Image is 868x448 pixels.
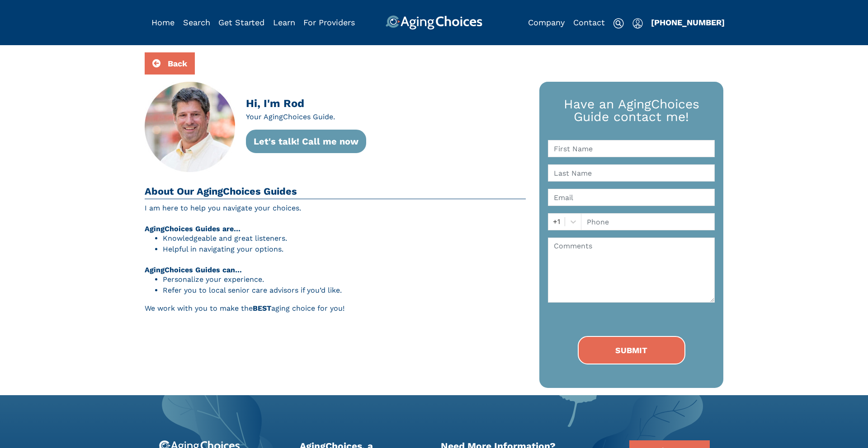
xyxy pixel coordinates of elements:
[145,187,526,199] h2: About Our AgingChoices Guides
[163,285,526,296] li: Refer you to local senior care advisors if you’d like.
[528,18,565,27] a: Company
[145,52,195,75] button: Back
[548,98,715,123] div: Have an AgingChoices Guide contact me!
[163,244,526,255] li: Helpful in navigating your options.
[303,18,355,27] a: For Providers
[218,18,264,27] a: Get Started
[246,130,366,153] a: Let's talk! Call me now
[578,336,685,364] button: SUBMIT
[651,18,725,27] a: [PHONE_NUMBER]
[246,112,526,122] p: Your AgingChoices Guide.
[253,304,271,313] strong: BEST
[273,18,295,27] a: Learn
[613,18,624,29] img: search-icon.svg
[151,18,175,27] a: Home
[632,18,643,29] img: user-icon.svg
[183,15,210,30] div: Popover trigger
[632,15,643,30] div: Popover trigger
[183,18,210,27] a: Search
[163,274,526,285] li: Personalize your experience.
[573,18,605,27] a: Contact
[548,164,715,182] input: Last Name
[145,303,526,314] p: We work with you to make the aging choice for you!
[386,15,482,30] img: AgingChoices
[548,140,715,157] input: First Name
[163,233,526,244] li: Knowledgeable and great listeners.
[168,59,187,68] span: Back
[145,224,526,233] h3: AgingChoices Guides are…
[581,213,715,230] input: Phone
[145,266,526,274] h3: AgingChoices Guides can…
[246,95,526,112] div: Hi, I'm Rod
[145,203,526,214] p: I am here to help you navigate your choices.
[548,189,715,206] input: Email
